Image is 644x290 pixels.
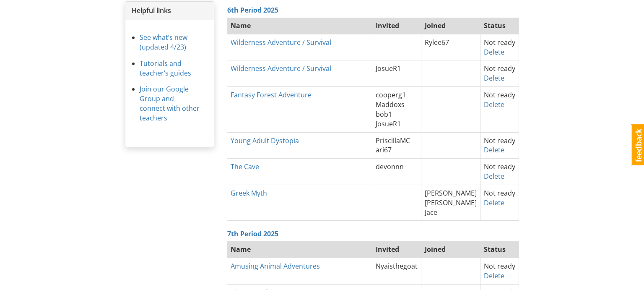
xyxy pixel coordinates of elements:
a: See what’s new (updated 4/23) [140,33,187,52]
a: Delete [484,172,504,181]
span: JosueR1 [376,64,401,73]
th: Joined [421,17,480,34]
th: Joined [421,241,480,258]
a: Join our Google Group and connect with other teachers [140,84,200,123]
span: Not ready [484,136,515,145]
span: devonnn [376,162,404,171]
a: Fantasy Forest Adventure [231,90,312,99]
div: Helpful links [125,2,214,20]
span: Not ready [484,90,515,99]
a: Delete [484,145,504,154]
a: Wilderness Adventure / Survival [231,38,331,47]
span: Nyaisthegoat [376,261,418,271]
a: Wilderness Adventure / Survival [231,64,331,73]
span: Jace [425,208,437,217]
span: PriscillaMC [376,136,410,145]
a: Greek Myth [231,188,267,198]
a: The Cave [231,162,259,171]
span: cooperg1 [376,90,406,99]
span: ari67 [376,145,392,154]
a: Young Adult Dystopia [231,136,299,145]
a: Delete [484,198,504,207]
a: Delete [484,47,504,57]
span: Not ready [484,261,515,271]
th: Status [480,241,519,258]
span: JosueR1 [376,119,401,128]
a: Amusing Animal Adventures [231,261,320,271]
th: Name [227,241,372,258]
span: Rylee67 [425,38,449,47]
a: 6th Period 2025 [227,5,278,15]
span: [PERSON_NAME] [425,188,477,198]
span: Not ready [484,188,515,198]
span: Not ready [484,64,515,73]
span: Not ready [484,38,515,47]
th: Status [480,17,519,34]
a: 7th Period 2025 [227,229,278,238]
span: Not ready [484,162,515,171]
a: Delete [484,73,504,83]
th: Invited [372,241,421,258]
span: Maddoxs [376,100,405,109]
a: Delete [484,100,504,109]
span: [PERSON_NAME] [425,198,477,207]
th: Invited [372,17,421,34]
a: Delete [484,271,504,280]
th: Name [227,17,372,34]
a: Tutorials and teacher’s guides [140,59,191,78]
span: bob1 [376,110,392,119]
